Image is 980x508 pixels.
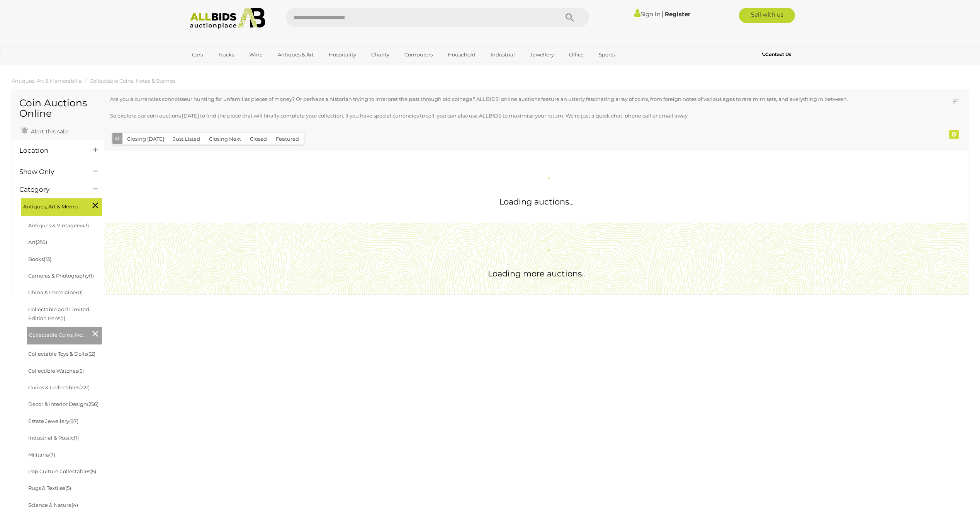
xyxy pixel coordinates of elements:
a: Science & Nature(4) [28,502,78,508]
a: Sign In [634,10,661,18]
a: Books(13) [28,256,51,262]
p: Are you a currencies connoisseur hunting for unfamiliar pieces of money? Or perhaps a historian t... [110,95,886,104]
span: (4) [71,502,78,508]
span: Antiques, Art & Memorabilia [23,200,81,211]
button: All [112,133,123,144]
div: 0 [949,130,959,139]
a: Hospitality [324,48,361,61]
span: Loading auctions... [499,197,574,206]
a: Antiques, Art & Memorabilia [12,78,82,84]
h4: Location [19,147,82,154]
a: Collectable Toys & Dolls(52) [28,351,95,357]
h1: Coin Auctions Online [19,98,96,119]
a: Trucks [213,48,239,61]
button: Featured [271,133,304,145]
p: So explore our coin auctions [DATE] to find the piece that will finally complete your collection.... [110,111,886,120]
span: (97) [69,418,78,424]
a: Rugs & Textiles(5) [28,485,71,491]
a: Collectable and Limited Edition Pens(1) [28,306,89,321]
a: Cameras & Photography(1) [28,273,94,279]
a: Industrial [486,48,520,61]
a: Household [443,48,481,61]
span: (1) [89,273,94,279]
button: Just Listed [168,133,205,145]
span: (259) [36,239,47,245]
span: (13) [44,256,51,262]
span: (5) [65,485,71,491]
span: Alert this sale [29,128,68,135]
a: Register [665,10,690,18]
img: Allbids.com.au [186,8,270,29]
button: Closed [245,133,272,145]
a: Wine [244,48,268,61]
span: (221) [79,384,90,390]
span: (5) [90,468,96,474]
b: Contact Us [762,51,791,57]
h4: Category [19,186,82,193]
span: (7) [49,452,55,458]
a: Pop Culture Collectables(5) [28,468,96,474]
button: Closing Next [204,133,246,145]
a: Computers [399,48,438,61]
a: Sell with us [739,8,795,23]
a: Sports [594,48,620,61]
span: (5) [78,368,84,374]
a: Cars [187,48,208,61]
a: Jewellery [525,48,559,61]
a: Decor & Interior Design(256) [28,401,99,407]
span: | [662,10,664,18]
span: (90) [73,289,83,295]
a: China & Porcelain(90) [28,289,83,295]
a: Collectable Coins, Notes & Stamps [90,78,175,84]
a: Industrial & Rustic(1) [28,435,79,441]
a: Antiques & Vintage(543) [28,222,89,228]
button: Search [550,8,589,27]
h4: Show Only [19,168,82,176]
a: Alert this sale [19,125,70,136]
span: Collectable Coins, Notes & Stamps [29,329,87,339]
span: (52) [87,351,95,357]
a: Art(259) [28,239,47,245]
span: (1) [74,435,79,441]
a: [GEOGRAPHIC_DATA] [187,61,252,74]
a: Estate Jewellery(97) [28,418,78,424]
span: (1) [60,315,65,321]
a: Curios & Collectibles(221) [28,384,90,390]
button: Closing [DATE] [122,133,169,145]
a: Contact Us [762,50,793,59]
a: Collectible Watches(5) [28,368,84,374]
a: Militaria(7) [28,452,55,458]
span: (256) [87,401,99,407]
a: Antiques & Art [273,48,319,61]
a: Charity [366,48,394,61]
a: Office [564,48,589,61]
span: (543) [77,222,89,228]
span: Loading more auctions.. [488,269,585,278]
